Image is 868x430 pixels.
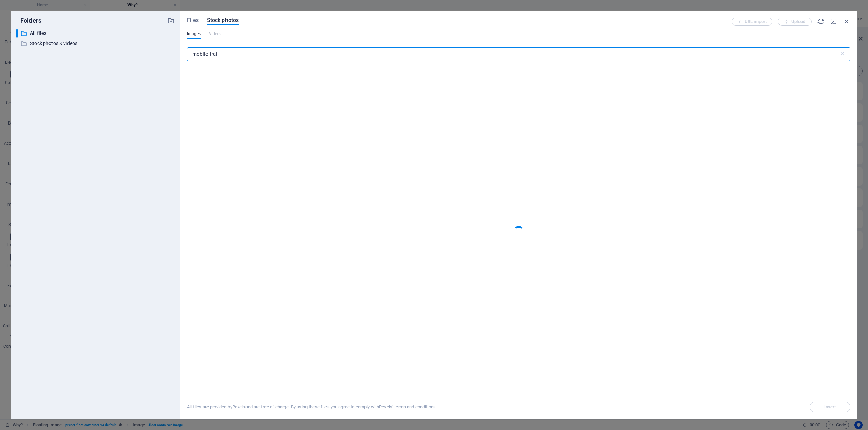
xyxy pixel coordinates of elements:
[830,18,837,25] i: Minimize
[187,30,201,38] span: Images
[232,404,245,409] a: Pexels
[207,16,239,24] span: Stock photos
[30,40,162,47] p: Stock photos & videos
[187,16,199,24] span: Files
[16,29,18,38] div: ​
[817,18,825,25] i: Reload
[16,16,41,25] p: Folders
[30,29,162,37] p: All files
[16,39,175,48] div: Stock photos & videos
[167,17,175,24] i: Create new folder
[843,18,850,25] i: Close
[187,404,437,410] div: All files are provided by and are free of charge. By using these files you agree to comply with .
[187,47,839,61] input: Search
[209,30,222,38] span: This file type is not supported by this element
[379,404,436,409] a: Pexels’ terms and conditions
